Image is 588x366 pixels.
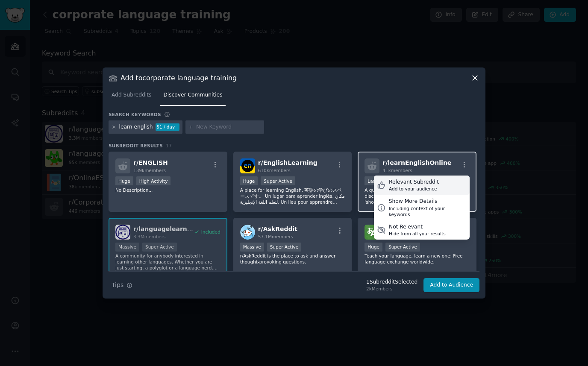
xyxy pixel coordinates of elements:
div: Massive [240,243,264,252]
span: r/ learnEnglishOnline [382,159,451,166]
button: Add to Audience [423,278,479,293]
p: A place for learning English. 英語の学びのスペースです。 Un lugar para aprender Inglés. مكان لتعلم اللغة الإنج... [240,187,345,205]
span: 41k members [382,168,412,173]
div: Including context of your keywords [389,205,467,217]
span: Tips [112,281,123,290]
span: Add Subreddits [112,91,151,99]
div: Huge [115,176,133,185]
span: r/ AskReddit [258,225,297,232]
span: Discover Communities [163,91,222,99]
span: 57.1M members [258,234,293,239]
p: Teach your language, learn a new one: Free language exchange worldwide. [365,253,470,265]
span: 17 [166,143,172,148]
div: Huge [365,243,382,252]
div: Super Active [385,243,420,252]
span: r/ EnglishLearning [258,159,318,166]
div: High Activity [136,176,171,185]
div: Super Active [261,176,295,185]
div: Show More Details [389,198,467,205]
p: No Description... [115,187,220,193]
div: Large [365,176,383,185]
div: Hide from all your results [389,231,446,237]
div: Huge [240,176,258,185]
p: A quiet yet casual place to learn English via discussions, content sharing, and virtually 'shooti... [365,187,470,205]
p: r/AskReddit is the place to ask and answer thought-provoking questions. [240,253,345,265]
input: New Keyword [196,123,261,131]
a: Add Subreddits [109,88,154,106]
div: learn english [119,123,153,131]
img: EnglishLearning [240,158,255,173]
span: r/ ENGLISH [133,159,168,166]
div: Not Relevant [389,223,446,231]
span: 610k members [258,168,291,173]
img: language_exchange [365,225,379,240]
div: 51 / day [156,123,179,131]
div: 2k Members [366,286,417,292]
button: Tips [109,278,135,293]
div: Relevant Subreddit [389,179,439,186]
a: Discover Communities [160,88,225,106]
div: Add to your audience [389,186,439,192]
div: 1 Subreddit Selected [366,278,417,286]
h3: Add to corporate language training [121,73,237,82]
div: Super Active [267,243,302,252]
img: AskReddit [240,225,255,240]
h3: Search keywords [109,111,161,117]
span: 139k members [133,168,166,173]
span: Subreddit Results [109,143,163,149]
